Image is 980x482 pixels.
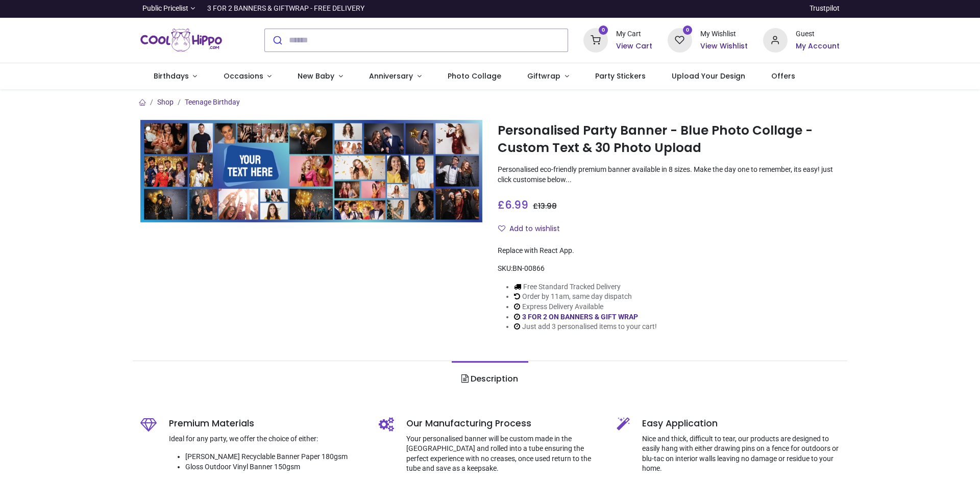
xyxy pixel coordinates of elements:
[683,26,693,35] sup: 0
[668,35,692,43] a: 0
[505,197,528,212] span: 6.99
[406,434,602,474] p: Your personalised banner will be custom made in the [GEOGRAPHIC_DATA] and rolled into a tube ensu...
[498,197,528,212] span: £
[157,98,174,106] a: Shop
[285,63,356,90] a: New Baby
[595,71,646,81] span: Party Stickers
[142,4,188,14] span: Public Pricelist
[140,120,482,222] img: Personalised Party Banner - Blue Photo Collage - Custom Text & 30 Photo Upload
[498,225,505,232] i: Add to wishlist
[514,322,657,332] li: Just add 3 personalised items to your cart!
[538,201,557,211] span: 13.98
[154,71,189,81] span: Birthdays
[452,361,528,397] a: Description
[210,63,285,90] a: Occasions
[140,26,222,55] img: Cool Hippo
[448,71,501,81] span: Photo Collage
[533,201,557,211] span: £
[527,71,560,81] span: Giftwrap
[498,165,840,185] p: Personalised eco-friendly premium banner available in 8 sizes. Make the day one to remember, its ...
[512,264,545,272] span: BN-00866
[207,4,364,14] div: 3 FOR 2 BANNERS & GIFTWRAP - FREE DELIVERY
[616,29,652,39] div: My Cart
[406,417,602,430] h5: Our Manufacturing Process
[356,63,434,90] a: Anniversary
[140,4,195,14] a: Public Pricelist
[616,41,652,52] a: View Cart
[498,246,840,256] div: Replace with React App.
[642,417,840,430] h5: Easy Application
[169,434,363,444] p: Ideal for any party, we offer the choice of either:
[672,71,745,81] span: Upload Your Design
[185,452,363,462] li: [PERSON_NAME] Recyclable Banner Paper 180gsm
[265,29,289,52] button: Submit
[514,302,657,312] li: Express Delivery Available
[185,98,240,106] a: Teenage Birthday
[140,26,222,55] a: Logo of Cool Hippo
[583,35,608,43] a: 0
[796,41,840,52] a: My Account
[796,29,840,39] div: Guest
[700,29,748,39] div: My Wishlist
[185,462,363,472] li: Gloss Outdoor Vinyl Banner 150gsm
[771,71,795,81] span: Offers
[514,282,657,292] li: Free Standard Tracked Delivery
[498,122,840,157] h1: Personalised Party Banner - Blue Photo Collage - Custom Text & 30 Photo Upload
[224,71,263,81] span: Occasions
[522,313,638,321] a: 3 FOR 2 ON BANNERS & GIFT WRAP
[642,434,840,474] p: Nice and thick, difficult to tear, our products are designed to easily hang with either drawing p...
[140,63,210,90] a: Birthdays
[810,4,840,14] a: Trustpilot
[514,292,657,302] li: Order by 11am, same day dispatch
[498,264,840,274] div: SKU:
[514,63,582,90] a: Giftwrap
[700,41,748,52] a: View Wishlist
[169,417,363,430] h5: Premium Materials
[369,71,413,81] span: Anniversary
[298,71,334,81] span: New Baby
[498,220,569,238] button: Add to wishlistAdd to wishlist
[599,26,608,35] sup: 0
